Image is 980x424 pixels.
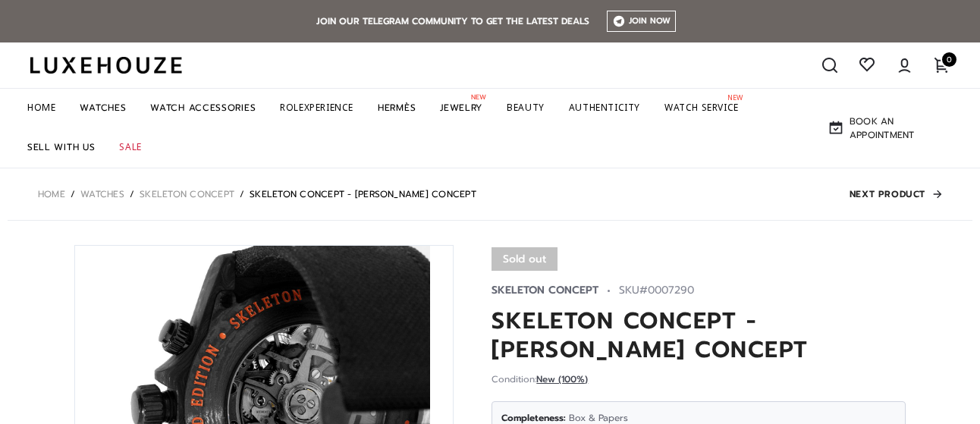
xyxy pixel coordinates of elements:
a: SELL WITH US [15,128,107,168]
a: Home [38,187,65,201]
a: WATCH ACCESSORIES [138,89,268,128]
span: Skeleton Concept - [PERSON_NAME] Concept [250,187,476,201]
span: BEAUTY [507,101,545,114]
a: Next Product [850,187,942,201]
a: BOOK AN APPOINTMENT [828,115,950,142]
span: HOME [27,101,55,114]
span: New (100%) [536,372,588,386]
span: WATCH ACCESSORIES [150,101,256,115]
span: WATCHES [80,101,126,115]
span: / [65,187,80,201]
a: BEAUTY [495,89,557,128]
a: Wishlist [859,58,875,74]
span: 0 [942,52,956,67]
a: ROLEXPERIENCE [268,89,366,128]
span: Sold out [492,247,558,271]
p: Skeleton Concept [492,282,598,298]
span: / [234,187,250,201]
span: Next Product [850,187,925,201]
span: New [723,91,747,104]
a: Search [822,58,838,74]
span: JEWELRY [440,101,482,115]
span: AUTHENTICITY [569,101,640,114]
span: / [124,187,140,201]
a: HERMÈS [366,89,428,128]
span: WATCH SERVICE [664,101,739,114]
span: SALE [119,140,141,153]
a: WATCHES [68,89,138,128]
img: Luxehouze [30,57,182,74]
p: Join Now [629,14,671,28]
span: New [466,91,491,104]
span: 0007290 [648,282,694,298]
span: HERMÈS [378,101,416,115]
a: Cart [934,58,950,74]
a: AUTHENTICITY [557,89,652,128]
span: SELL WITH US [27,140,95,154]
a: WATCH SERVICENew [652,89,751,128]
a: skeleton concept [140,187,234,201]
a: JEWELRY New [428,89,495,128]
p: JOIN OUR TELEGRAM COMMUNITY TO GET THE LATEST DEALS [305,11,601,32]
h1: Skeleton Concept - [PERSON_NAME] Concept [492,306,905,364]
a: SALE [107,128,153,166]
p: SKU# [619,282,694,298]
span: ROLEXPERIENCE [280,101,353,114]
span: Watches [80,187,124,201]
a: Join Now [607,11,676,32]
nav: breadcrumbs [38,172,476,216]
a: HOME [15,89,68,128]
p: Condition: [492,372,588,386]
